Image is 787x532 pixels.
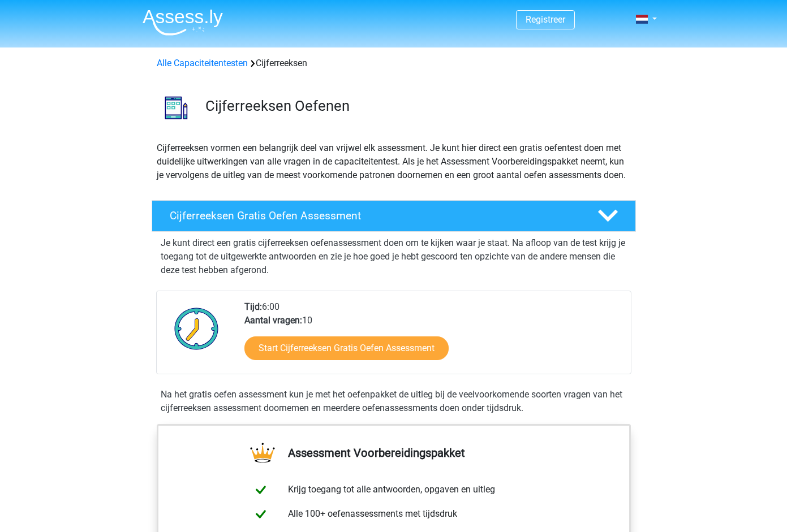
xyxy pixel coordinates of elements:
p: Cijferreeksen vormen een belangrijk deel van vrijwel elk assessment. Je kunt hier direct een grat... [157,141,631,182]
div: Na het gratis oefen assessment kun je met het oefenpakket de uitleg bij de veelvoorkomende soorte... [156,388,631,415]
h3: Cijferreeksen Oefenen [205,97,627,115]
img: Assessly [143,9,223,36]
a: Start Cijferreeksen Gratis Oefen Assessment [244,336,449,360]
p: Je kunt direct een gratis cijferreeksen oefenassessment doen om te kijken waar je staat. Na afloo... [161,236,627,277]
div: 6:00 10 [236,300,630,374]
h4: Cijferreeksen Gratis Oefen Assessment [170,209,579,222]
img: Klok [168,300,225,357]
a: Alle Capaciteitentesten [157,58,248,68]
div: Cijferreeksen [152,57,635,70]
img: cijferreeksen [152,84,200,132]
a: Cijferreeksen Gratis Oefen Assessment [147,200,640,232]
b: Tijd: [244,301,262,312]
b: Aantal vragen: [244,315,302,326]
a: Registreer [526,14,565,25]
